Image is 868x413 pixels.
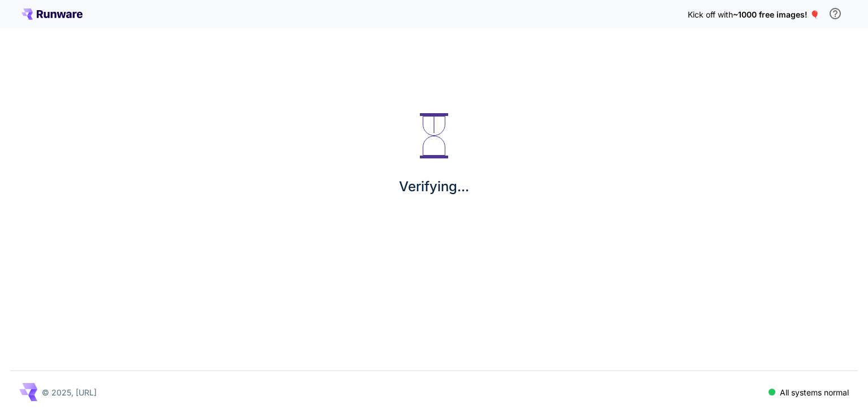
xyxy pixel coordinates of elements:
span: ~1000 free images! 🎈 [733,10,819,19]
span: Kick off with [688,10,733,19]
p: All systems normal [780,386,849,398]
p: Verifying... [399,177,469,197]
button: In order to qualify for free credit, you need to sign up with a business email address and click ... [824,2,847,25]
p: © 2025, [URL] [42,386,97,398]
